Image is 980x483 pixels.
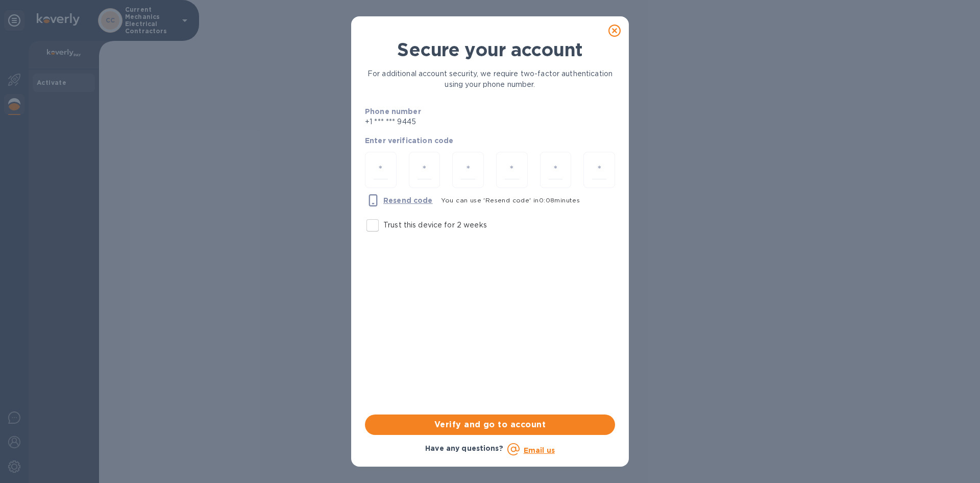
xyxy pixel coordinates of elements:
span: You can use 'Resend code' in 0 : 08 minutes [441,196,580,204]
b: Phone number [365,107,421,116]
button: Verify and go to account [365,415,615,435]
u: Resend code [383,196,433,204]
span: Verify and go to account [373,419,607,431]
p: For additional account security, we require two-factor authentication using your phone number. [365,68,615,90]
p: Trust this device for 2 weeks [383,220,487,231]
b: Have any questions? [425,444,503,452]
p: Enter verification code [365,135,615,146]
h1: Secure your account [365,39,615,60]
a: Email us [524,446,555,454]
